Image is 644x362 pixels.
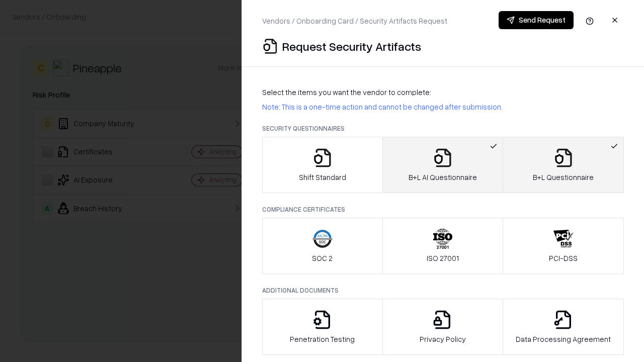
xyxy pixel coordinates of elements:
button: SOC 2 [262,218,383,274]
button: Penetration Testing [262,299,383,355]
p: Privacy Policy [420,334,466,344]
p: Shift Standard [299,172,346,183]
p: Security Questionnaires [262,124,624,133]
p: ISO 27001 [427,253,459,263]
p: Note: This is a one-time action and cannot be changed after submission. [262,102,624,112]
p: Vendors / Onboarding Card / Security Artifacts Request [262,16,447,26]
button: PCI-DSS [503,218,624,274]
p: B+L AI Questionnaire [409,172,477,183]
p: Compliance Certificates [262,205,624,214]
button: B+L Questionnaire [503,137,624,193]
p: SOC 2 [312,253,333,263]
p: PCI-DSS [549,253,578,263]
button: ISO 27001 [382,218,504,274]
button: B+L AI Questionnaire [382,137,504,193]
p: B+L Questionnaire [533,172,594,183]
p: Request Security Artifacts [282,38,421,54]
button: Data Processing Agreement [503,299,624,355]
button: Shift Standard [262,137,383,193]
button: Send Request [499,11,574,29]
button: Privacy Policy [382,299,504,355]
p: Penetration Testing [290,334,355,344]
p: Additional Documents [262,286,624,295]
p: Select the items you want the vendor to complete: [262,87,624,98]
p: Data Processing Agreement [516,334,611,344]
